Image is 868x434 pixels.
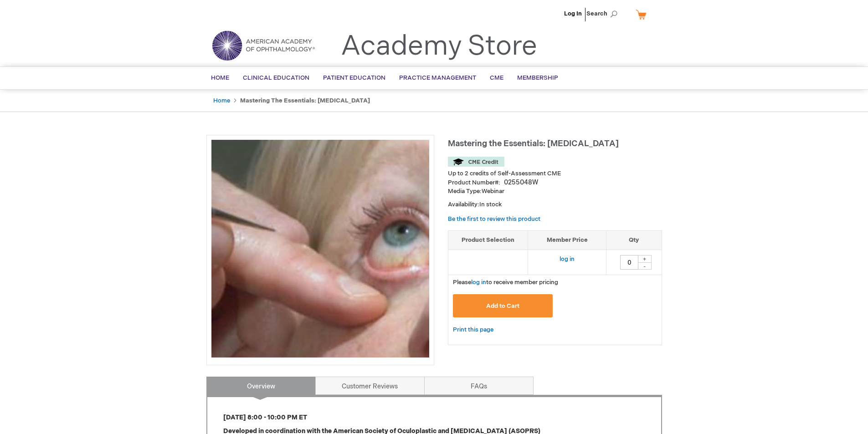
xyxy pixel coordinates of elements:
[424,377,534,395] a: FAQs
[448,139,619,148] span: Mastering the Essentials: [MEDICAL_DATA]
[448,215,540,223] a: Be the first to review this product
[560,255,575,263] a: log in
[453,279,558,286] span: Please to receive member pricing
[586,5,621,23] span: Search
[341,30,537,63] a: Academy Store
[620,255,638,270] input: Qty
[243,74,309,82] span: Clinical Education
[490,74,503,82] span: CME
[223,414,307,421] strong: [DATE] 8:00 - 10:00 PM ET
[453,294,553,317] button: Add to Cart
[528,231,606,250] th: Member Price
[323,74,385,82] span: Patient Education
[606,231,662,250] th: Qty
[504,178,538,187] div: 0255048W
[448,187,662,196] p: Webinar
[448,157,504,167] img: CME Credit
[638,262,652,270] div: -
[448,188,482,195] strong: Media Type:
[213,97,230,104] a: Home
[448,169,662,178] li: Up to 2 credits of Self-Assessment CME
[448,231,528,250] th: Product Selection
[240,97,370,104] strong: Mastering the Essentials: [MEDICAL_DATA]
[315,377,425,395] a: Customer Reviews
[638,255,652,263] div: +
[471,279,486,286] a: log in
[564,10,582,17] a: Log In
[211,74,229,82] span: Home
[453,324,493,336] a: Print this page
[211,140,429,357] img: Mastering the Essentials: Oculoplastics
[479,201,502,208] span: In stock
[517,74,558,82] span: Membership
[206,377,316,395] a: Overview
[448,200,662,209] p: Availability:
[399,74,476,82] span: Practice Management
[448,179,500,186] strong: Product Number
[486,302,519,310] span: Add to Cart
